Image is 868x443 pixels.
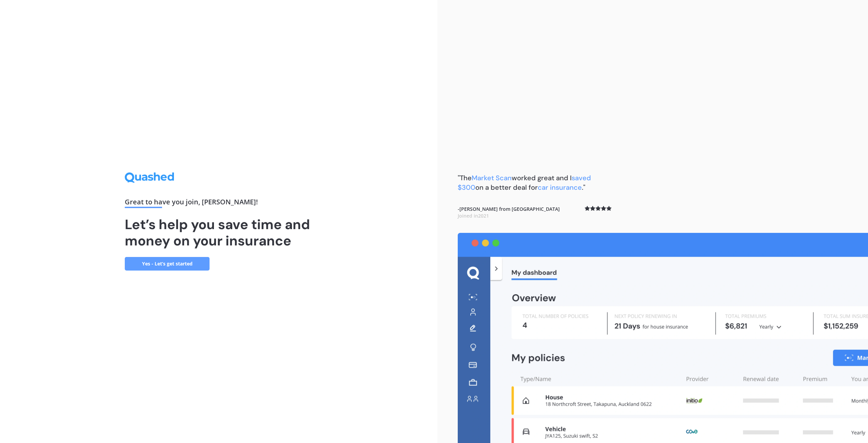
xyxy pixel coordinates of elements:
b: "The worked great and I on a better deal for ." [458,173,591,192]
img: dashboard.webp [458,233,868,443]
h1: Let’s help you save time and money on your insurance [125,216,313,249]
span: car insurance [538,183,582,192]
span: Market Scan [472,173,512,182]
div: Great to have you join , [PERSON_NAME] ! [125,199,313,208]
a: Yes - Let’s get started [125,257,210,271]
b: - [PERSON_NAME] from [GEOGRAPHIC_DATA] [458,206,560,219]
span: saved $300 [458,173,591,192]
span: Joined in 2021 [458,213,489,219]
